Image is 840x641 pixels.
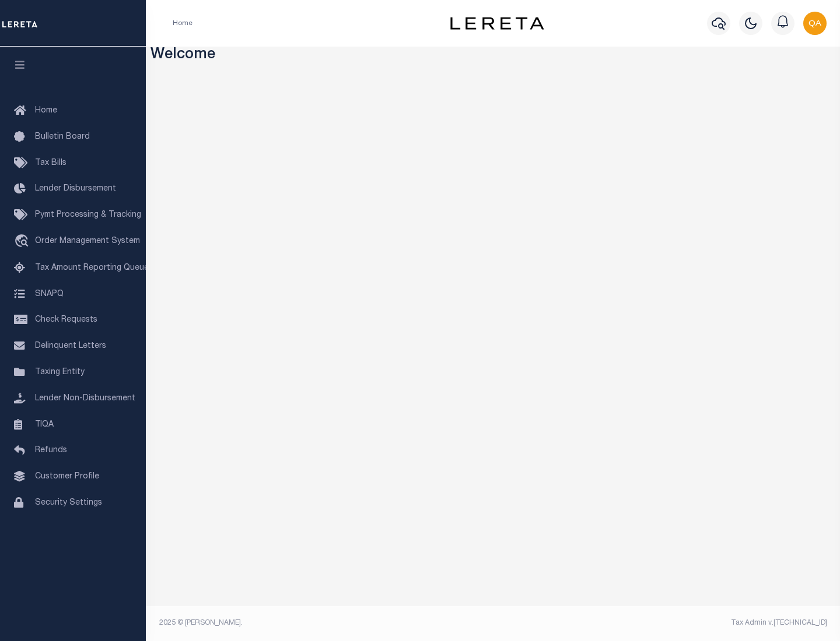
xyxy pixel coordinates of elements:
div: 2025 © [PERSON_NAME]. [150,618,494,628]
span: Lender Disbursement [35,185,116,193]
span: Pymt Processing & Tracking [35,211,141,219]
span: SNAPQ [35,290,64,298]
span: Lender Non-Disbursement [35,395,135,403]
i: travel_explore [14,234,33,249]
span: Taxing Entity [35,368,85,376]
div: Tax Admin v.[TECHNICAL_ID] [502,618,827,628]
span: Order Management System [35,237,140,245]
span: Tax Amount Reporting Queue [35,264,149,272]
img: svg+xml;base64,PHN2ZyB4bWxucz0iaHR0cDovL3d3dy53My5vcmcvMjAwMC9zdmciIHBvaW50ZXItZXZlbnRzPSJub25lIi... [803,12,827,35]
span: Home [35,107,57,115]
span: TIQA [35,420,54,428]
span: Bulletin Board [35,133,90,141]
span: Delinquent Letters [35,342,106,350]
span: Refunds [35,446,67,455]
span: Tax Bills [35,159,66,167]
span: Customer Profile [35,473,99,481]
span: Security Settings [35,499,102,507]
li: Home [173,18,192,29]
img: logo-dark.svg [450,17,544,30]
span: Check Requests [35,316,97,324]
h3: Welcome [150,47,836,65]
